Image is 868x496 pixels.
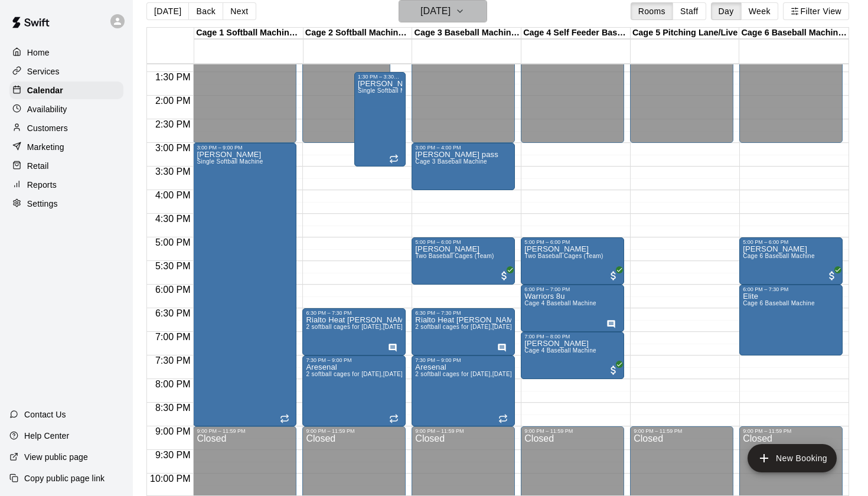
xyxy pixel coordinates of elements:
span: 1:30 PM [152,72,194,82]
div: 7:00 PM – 8:00 PM: Sandra Jimenez [521,332,624,379]
span: All customers have paid [608,364,619,376]
button: Next [223,2,256,20]
span: 9:00 PM [152,426,194,436]
button: Week [741,2,778,20]
span: Single Softball Machine [358,87,424,94]
div: 5:00 PM – 6:00 PM [524,239,621,245]
div: 6:00 PM – 7:30 PM: Elite [739,285,843,355]
span: 6:00 PM [152,285,194,295]
span: 7:30 PM [152,355,194,366]
p: Services [27,66,60,77]
span: All customers have paid [826,270,838,282]
span: 2 softball cages for [DATE],[DATE], Thursdays [415,371,545,377]
div: 7:00 PM – 8:00 PM [524,334,621,340]
span: 4:00 PM [152,190,194,200]
p: Marketing [27,141,64,153]
a: Retail [9,157,123,175]
p: View public page [24,451,88,463]
div: Cage 2 Softball Machine/Live [304,28,413,39]
span: 6:30 PM [152,308,194,318]
p: Contact Us [24,409,66,420]
button: [DATE] [146,2,189,20]
span: Two Baseball Cages (Team) [524,253,603,259]
div: Cage 6 Baseball Machine/Softball Machine/Live [739,28,849,39]
span: Cage 6 Baseball Machine [743,300,815,306]
p: Customers [27,122,68,134]
a: Reports [9,176,123,194]
span: Cage 4 Baseball Machine [524,300,596,306]
span: 2 softball cages for [DATE],[DATE], Thursdays [415,324,545,330]
span: 5:30 PM [152,261,194,271]
a: Services [9,63,123,80]
span: Single Softball Machine [197,158,263,165]
span: 8:30 PM [152,403,194,413]
div: 1:30 PM – 3:30 PM [358,74,402,80]
span: Cage 3 Baseball Machine [415,158,487,165]
div: 5:00 PM – 6:00 PM: Jorge Gonzalez [739,237,843,285]
div: 9:00 PM – 11:59 PM [197,428,293,434]
span: 2 softball cages for [DATE],[DATE], Thursdays [306,371,436,377]
span: 2:30 PM [152,119,194,129]
span: 3:00 PM [152,143,194,153]
a: Marketing [9,138,123,156]
div: 6:30 PM – 7:30 PM [415,310,511,316]
p: Home [27,47,50,58]
button: add [748,444,837,472]
h6: [DATE] [420,3,451,19]
p: Calendar [27,84,63,96]
div: Cage 4 Self Feeder Baseball Machine/Live [521,28,631,39]
p: Reports [27,179,57,191]
span: All customers have paid [498,270,510,282]
a: Availability [9,100,123,118]
div: 6:00 PM – 7:00 PM: Warriors 8u [521,285,624,332]
span: 4:30 PM [152,214,194,224]
a: Home [9,44,123,61]
div: 3:00 PM – 9:00 PM [197,145,293,151]
p: Copy public page link [24,472,105,484]
span: Recurring event [389,154,399,164]
div: 6:30 PM – 7:30 PM: Rialto Heat Stephani [302,308,406,355]
div: 5:00 PM – 6:00 PM [415,239,511,245]
div: 3:00 PM – 9:00 PM: Shaunice [193,143,296,426]
div: 3:00 PM – 4:00 PM: Jolene pass [412,143,515,190]
svg: Has notes [388,343,397,353]
div: 6:30 PM – 7:30 PM: Rialto Heat Stephani [412,308,515,355]
div: 9:00 PM – 11:59 PM [634,428,730,434]
div: 6:00 PM – 7:00 PM [524,286,621,292]
div: 9:00 PM – 11:59 PM [743,428,839,434]
div: 9:00 PM – 11:59 PM [415,428,511,434]
button: Rooms [631,2,673,20]
div: 5:00 PM – 6:00 PM: Levi Padilla [412,237,515,285]
span: All customers have paid [608,270,619,282]
div: 3:00 PM – 4:00 PM [415,145,511,151]
svg: Has notes [497,343,507,353]
span: Recurring event [280,414,289,423]
p: Settings [27,198,58,210]
span: 7:00 PM [152,332,194,342]
div: Cage 3 Baseball Machine/Softball Machine [412,28,521,39]
a: Settings [9,195,123,213]
span: 10:00 PM [147,474,193,484]
p: Help Center [24,430,69,442]
div: 5:00 PM – 6:00 PM: Levi Padilla [521,237,624,285]
a: Customers [9,119,123,137]
div: 6:00 PM – 7:30 PM [743,286,839,292]
span: Recurring event [498,414,508,423]
button: Staff [673,2,706,20]
button: Day [711,2,742,20]
div: 7:30 PM – 9:00 PM: Aresenal [412,355,515,426]
div: 7:30 PM – 9:00 PM [415,357,511,363]
div: 1:30 PM – 3:30 PM: Dillion [354,72,406,167]
span: Cage 6 Baseball Machine [743,253,815,259]
span: Recurring event [389,414,399,423]
button: Filter View [783,2,849,20]
div: 9:00 PM – 11:59 PM [524,428,621,434]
